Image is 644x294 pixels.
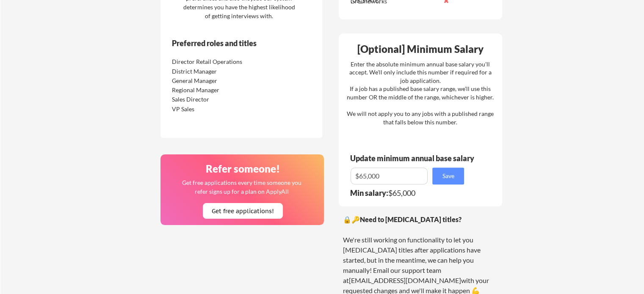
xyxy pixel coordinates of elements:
[172,77,261,85] div: General Manager
[164,164,321,174] div: Refer someone!
[360,215,462,223] strong: Need to [MEDICAL_DATA] titles?
[181,178,302,196] div: Get free applications every time someone you refer signs up for a plan on ApplyAll
[432,168,464,184] button: Save
[172,86,261,94] div: Regional Manager
[350,189,470,197] div: $65,000
[172,105,261,113] div: VP Sales
[172,67,261,76] div: District Manager
[203,203,283,219] button: Get free applications!
[350,188,388,198] strong: Min salary:
[349,276,461,284] a: [EMAIL_ADDRESS][DOMAIN_NAME]
[172,95,261,104] div: Sales Director
[347,60,494,126] div: Enter the absolute minimum annual base salary you'll accept. We'll only include this number if re...
[350,154,477,162] div: Update minimum annual base salary
[172,58,261,66] div: Director Retail Operations
[342,44,499,54] div: [Optional] Minimum Salary
[172,39,287,47] div: Preferred roles and titles
[351,168,428,184] input: E.g. $100,000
